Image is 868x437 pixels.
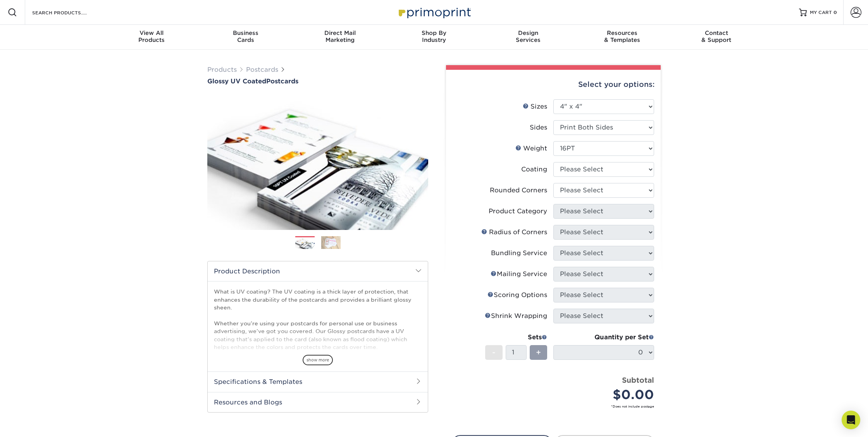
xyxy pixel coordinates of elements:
img: Postcards 02 [321,236,341,249]
div: Mailing Service [491,269,547,279]
a: Contact& Support [669,25,763,50]
a: Direct MailMarketing [293,25,387,50]
span: Shop By [387,29,481,36]
h2: Product Description [208,261,428,281]
div: Shrink Wrapping [485,311,547,321]
span: 0 [834,10,837,15]
div: Sides [530,123,547,132]
a: Shop ByIndustry [387,25,481,50]
a: Products [207,66,237,73]
div: & Support [669,29,763,43]
div: Product Category [489,207,547,216]
div: Quantity per Set [553,333,654,342]
span: Contact [669,29,763,36]
span: Glossy UV Coated [207,78,266,85]
span: Business [199,29,293,36]
div: Products [105,29,199,43]
div: Select your options: [452,70,654,99]
span: + [536,347,541,358]
a: View AllProducts [105,25,199,50]
div: Coating [521,165,547,174]
a: Glossy UV CoatedPostcards [207,78,428,85]
span: Direct Mail [293,29,387,36]
h1: Postcards [207,78,428,85]
span: Design [481,29,575,36]
h2: Resources and Blogs [208,392,428,412]
a: BusinessCards [199,25,293,50]
div: Weight [515,144,547,153]
div: Services [481,29,575,43]
strong: Subtotal [622,376,654,384]
a: DesignServices [481,25,575,50]
h2: Specifications & Templates [208,371,428,392]
div: Radius of Corners [481,228,547,237]
div: Cards [199,29,293,43]
div: Sets [485,333,547,342]
img: Primoprint [395,4,473,21]
div: Industry [387,29,481,43]
div: & Templates [575,29,669,43]
span: Resources [575,29,669,36]
img: Postcards 01 [295,237,315,250]
a: Resources& Templates [575,25,669,50]
div: $0.00 [559,385,654,404]
div: Bundling Service [491,249,547,258]
div: Marketing [293,29,387,43]
div: Scoring Options [487,290,547,300]
small: *Does not include postage [458,404,654,409]
div: Open Intercom Messenger [842,411,860,429]
input: SEARCH PRODUCTS..... [31,8,107,17]
span: View All [105,29,199,36]
span: show more [303,355,333,365]
span: - [492,347,496,358]
a: Postcards [246,66,278,73]
div: Rounded Corners [490,186,547,195]
img: Glossy UV Coated 01 [207,86,428,238]
span: MY CART [810,9,832,16]
p: What is UV coating? The UV coating is a thick layer of protection, that enhances the durability o... [214,288,422,406]
div: Sizes [523,102,547,111]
